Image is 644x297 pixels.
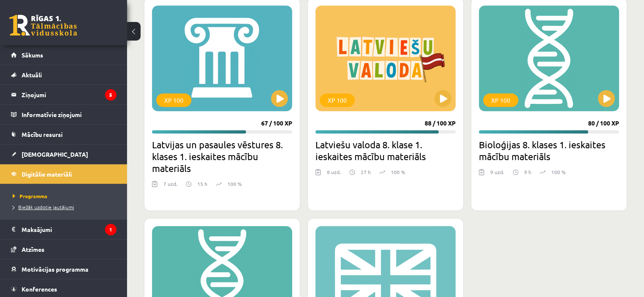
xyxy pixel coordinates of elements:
[11,85,116,104] a: Ziņojumi5
[551,168,566,176] p: 100 %
[156,93,191,107] div: XP 100
[11,144,116,164] a: [DEMOGRAPHIC_DATA]
[13,193,47,199] span: Programma
[227,180,242,188] p: 100 %
[361,168,371,176] p: 27 h
[163,180,177,193] div: 7 uzd.
[22,51,43,59] span: Sākums
[315,139,456,162] h2: Latviešu valoda 8. klase 1. ieskaites mācību materiāls
[9,15,77,36] a: Rīgas 1. Tālmācības vidusskola
[320,93,355,107] div: XP 100
[22,245,44,253] span: Atzīmes
[22,220,116,239] legend: Maksājumi
[105,224,116,235] i: 1
[22,170,72,178] span: Digitālie materiāli
[13,204,74,210] span: Biežāk uzdotie jautājumi
[391,168,405,176] p: 100 %
[11,45,116,65] a: Sākums
[22,85,116,104] legend: Ziņojumi
[22,285,57,293] span: Konferences
[11,105,116,124] a: Informatīvie ziņojumi
[479,139,619,162] h2: Bioloģijas 8. klases 1. ieskaites mācību materiāls
[327,168,341,181] div: 8 uzd.
[105,89,116,101] i: 5
[152,139,292,174] h2: Latvijas un pasaules vēstures 8. klases 1. ieskaites mācību materiāls
[11,240,116,259] a: Atzīmes
[11,220,116,239] a: Maksājumi1
[197,180,207,188] p: 15 h
[13,203,119,211] a: Biežāk uzdotie jautājumi
[22,71,42,79] span: Aktuāli
[22,150,88,158] span: [DEMOGRAPHIC_DATA]
[11,259,116,279] a: Motivācijas programma
[22,131,63,138] span: Mācību resursi
[11,164,116,184] a: Digitālie materiāli
[22,265,88,273] span: Motivācijas programma
[524,168,531,176] p: 9 h
[11,65,116,84] a: Aktuāli
[13,192,119,200] a: Programma
[483,93,518,107] div: XP 100
[22,105,116,124] legend: Informatīvie ziņojumi
[490,168,504,181] div: 9 uzd.
[11,125,116,144] a: Mācību resursi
